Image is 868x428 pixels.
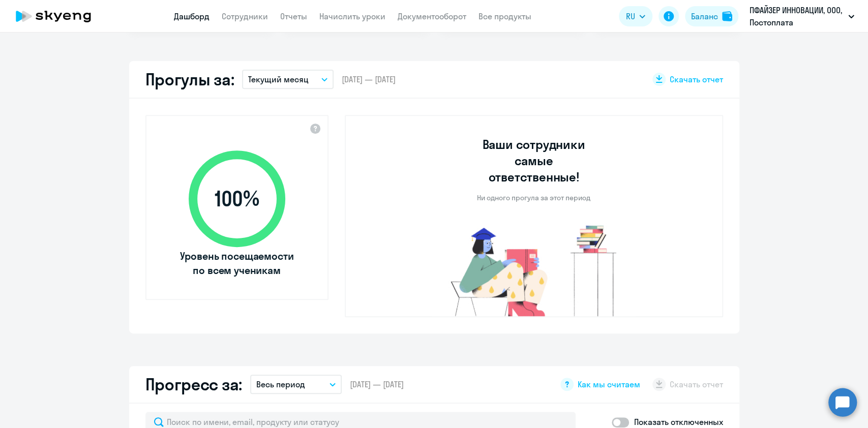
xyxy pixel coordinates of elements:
span: Уровень посещаемости по всем ученикам [178,249,295,278]
button: RU [619,6,652,26]
h2: Прогулы за: [145,69,234,89]
button: ПФАЙЗЕР ИННОВАЦИИ, ООО, Постоплата [PERSON_NAME] [744,4,859,28]
a: Дашборд [174,11,209,21]
span: [DATE] — [DATE] [350,379,404,390]
p: Весь период [256,378,305,390]
a: Все продукты [478,11,531,21]
span: [DATE] — [DATE] [342,74,396,85]
span: Скачать отчет [670,74,723,85]
p: Ни одного прогула за этот период [477,193,590,202]
h2: Прогресс за: [145,374,242,394]
span: Как мы считаем [578,379,640,390]
img: no-truants [432,223,636,316]
a: Сотрудники [222,11,268,21]
button: Весь период [250,375,342,394]
button: Балансbalance [685,6,738,26]
span: RU [626,10,635,22]
a: Документооборот [398,11,466,21]
img: balance [722,11,732,21]
p: Текущий месяц [248,73,309,85]
span: 100 % [178,187,295,211]
div: Баланс [691,10,718,22]
p: ПФАЙЗЕР ИННОВАЦИИ, ООО, Постоплата [PERSON_NAME] [750,4,844,28]
button: Текущий месяц [242,70,334,89]
h3: Ваши сотрудники самые ответственные! [468,136,599,185]
a: Начислить уроки [319,11,385,21]
p: Показать отключенных [634,416,723,428]
a: Отчеты [280,11,307,21]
